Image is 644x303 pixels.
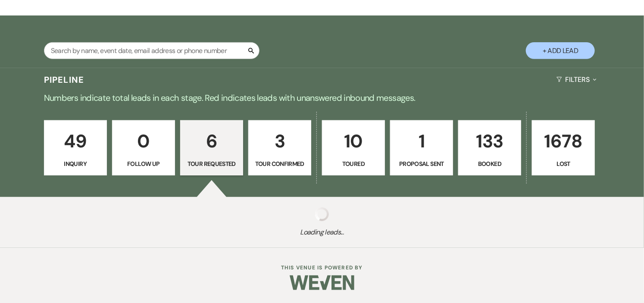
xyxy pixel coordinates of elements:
button: Filters [553,68,600,91]
a: 1678Lost [532,120,595,175]
a: 133Booked [458,120,521,175]
p: Inquiry [50,159,101,169]
a: 1Proposal Sent [390,120,453,175]
p: Booked [464,159,516,169]
img: loading spinner [315,207,329,221]
p: Tour Confirmed [254,159,306,169]
p: Toured [328,159,379,169]
p: 1 [396,127,447,156]
p: Proposal Sent [396,159,447,169]
p: Numbers indicate total leads in each stage. Red indicates leads with unanswered inbound messages. [12,91,632,105]
h3: Pipeline [44,74,84,86]
a: 10Toured [322,120,385,175]
p: 1678 [538,127,589,156]
p: 133 [464,127,516,156]
button: + Add Lead [526,42,595,59]
p: Follow Up [118,159,169,169]
p: 49 [50,127,101,156]
p: 6 [186,127,238,156]
a: 3Tour Confirmed [248,120,311,175]
p: Tour Requested [186,159,238,169]
img: Weven Logo [290,268,354,298]
input: Search by name, event date, email address or phone number [44,42,259,59]
span: Loading leads... [32,227,612,237]
a: 49Inquiry [44,120,107,175]
p: 10 [328,127,379,156]
a: 0Follow Up [112,120,175,175]
p: 0 [118,127,169,156]
p: 3 [254,127,306,156]
p: Lost [538,159,589,169]
a: 6Tour Requested [180,120,243,175]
